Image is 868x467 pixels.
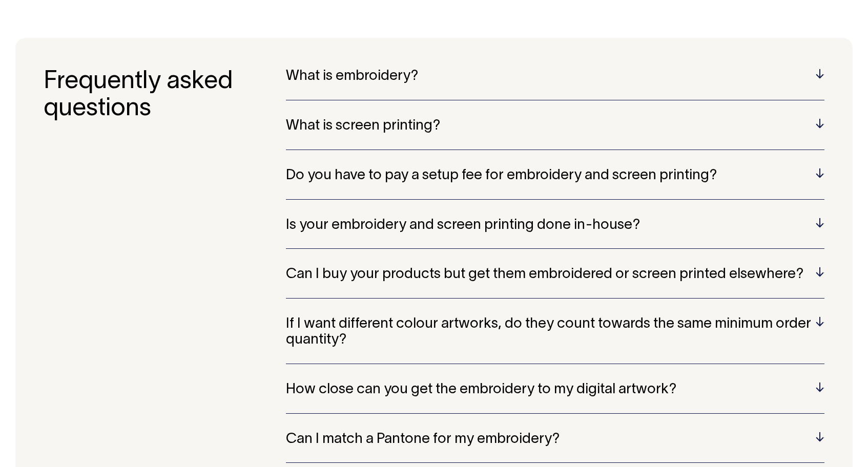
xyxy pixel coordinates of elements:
[286,316,824,348] h5: If I want different colour artworks, do they count towards the same minimum order quantity?
[286,168,824,184] h5: Do you have to pay a setup fee for embroidery and screen printing?
[286,432,824,448] h5: Can I match a Pantone for my embroidery?
[286,118,824,134] h5: What is screen printing?
[286,218,824,233] h5: Is your embroidery and screen printing done in-house?
[286,69,824,84] h5: What is embroidery?
[286,382,824,398] h5: How close can you get the embroidery to my digital artwork?
[286,267,824,283] h5: Can I buy your products but get them embroidered or screen printed elsewhere?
